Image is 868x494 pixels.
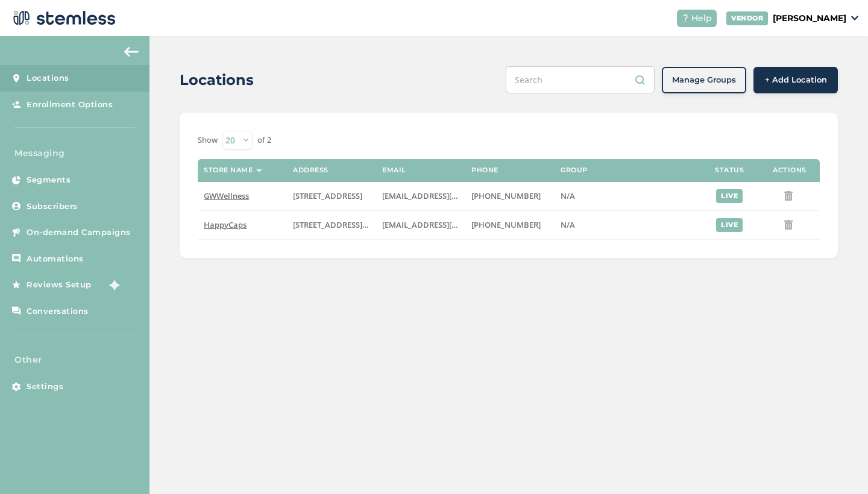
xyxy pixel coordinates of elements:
button: + Add Location [753,67,838,93]
span: Automations [27,253,84,265]
label: Group [561,166,588,174]
label: Phone [471,166,498,174]
iframe: Chat Widget [808,436,868,494]
div: VENDOR [726,11,768,25]
input: Search [506,66,655,93]
span: [EMAIL_ADDRESS][DOMAIN_NAME] [382,219,514,230]
label: N/A [561,191,693,201]
h2: Locations [180,69,254,91]
span: Enrollment Options [27,99,113,111]
label: 15445 Ventura Boulevard [293,191,370,201]
label: of 2 [257,134,271,146]
div: live [716,218,743,232]
span: [PHONE_NUMBER] [471,190,541,201]
label: gwwellness@protonmail.com [382,220,459,230]
label: (323) 804-5485 [471,220,549,230]
span: Reviews Setup [27,279,92,291]
button: Manage Groups [662,67,746,93]
img: icon-arrow-back-accent-c549486e.svg [124,47,139,57]
label: N/A [561,220,693,230]
span: Conversations [27,305,89,317]
label: Address [293,166,329,174]
label: Status [715,166,744,174]
label: 1506 Rosalia Road [293,220,370,230]
span: [STREET_ADDRESS] [293,190,362,201]
span: Locations [27,72,69,84]
label: (323) 804-5485 [471,191,549,201]
label: GWWellness [204,191,281,201]
span: Subscribers [27,201,78,213]
img: icon-sort-1e1d7615.svg [256,169,262,172]
img: glitter-stars-b7820f95.gif [101,273,125,297]
span: [EMAIL_ADDRESS][DOMAIN_NAME] [382,190,514,201]
span: On-demand Campaigns [27,227,131,239]
label: HappyCaps [204,220,281,230]
label: Store name [204,166,253,174]
label: Email [382,166,406,174]
span: GWWellness [204,190,249,201]
span: Settings [27,381,63,393]
label: gwwellness@protonmail.com [382,191,459,201]
p: [PERSON_NAME] [773,12,846,25]
span: Help [691,12,712,25]
th: Actions [759,159,820,182]
span: + Add Location [765,74,827,86]
span: HappyCaps [204,219,247,230]
span: [PHONE_NUMBER] [471,219,541,230]
div: live [716,189,743,203]
label: Show [198,134,218,146]
img: icon-help-white-03924b79.svg [682,14,689,22]
img: logo-dark-0685b13c.svg [10,6,116,30]
img: icon_down-arrow-small-66adaf34.svg [851,16,858,20]
span: [STREET_ADDRESS][PERSON_NAME] [293,219,424,230]
span: Manage Groups [672,74,736,86]
span: Segments [27,174,71,186]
